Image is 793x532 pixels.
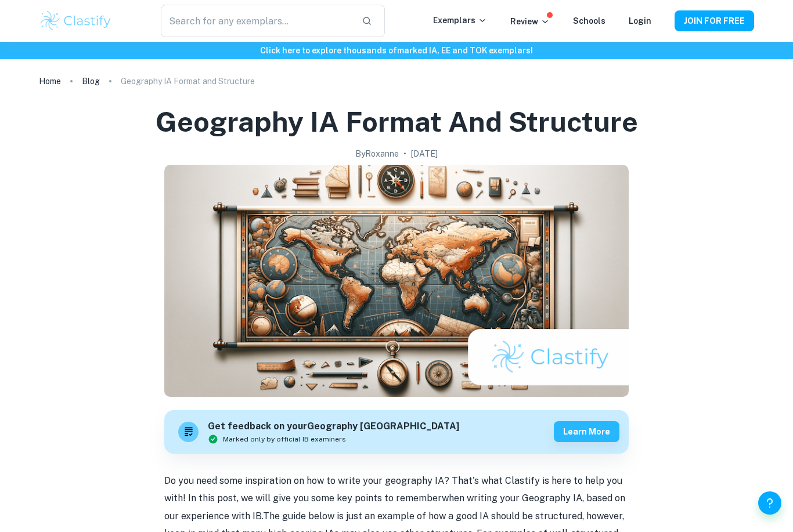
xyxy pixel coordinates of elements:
h1: Geography IA Format and Structure [156,103,638,140]
button: JOIN FOR FREE [675,10,754,31]
p: Exemplars [433,14,487,27]
button: Learn more [554,421,619,442]
span: Marked only by official IB examiners [223,434,346,444]
a: Get feedback on yourGeography [GEOGRAPHIC_DATA]Marked only by official IB examinersLearn more [164,410,629,454]
h6: Get feedback on your Geography [GEOGRAPHIC_DATA] [208,419,459,434]
span: when writing your Geography IA, based on our experience with IB. [164,493,625,521]
img: Clastify logo [39,9,113,32]
a: Home [39,73,61,89]
a: Login [629,16,651,26]
h6: Click here to explore thousands of marked IA, EE and TOK exemplars ! [2,44,791,57]
img: Geography IA Format and Structure cover image [164,165,629,397]
a: Blog [82,73,100,89]
h2: [DATE] [411,147,438,160]
h2: By Roxanne [355,147,399,160]
a: Schools [573,16,605,26]
input: Search for any exemplars... [161,5,352,37]
p: Review [510,15,550,28]
p: • [403,147,406,160]
button: Help and Feedback [758,491,781,515]
p: Geography IA Format and Structure [121,75,255,88]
